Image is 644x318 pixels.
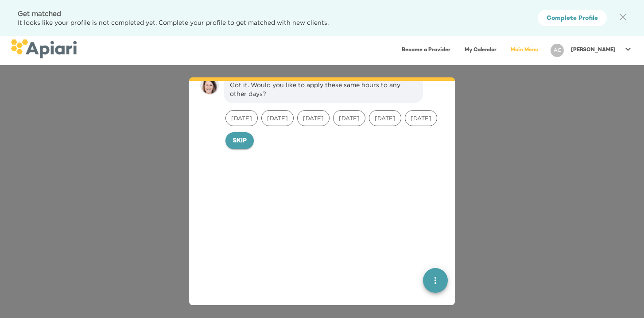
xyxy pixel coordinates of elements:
[18,10,61,17] span: Get matched
[298,114,329,123] span: [DATE]
[225,132,254,149] button: Skip
[262,114,293,123] span: [DATE]
[18,19,329,26] span: It looks like your profile is not completed yet. Complete your profile to get matched with new cl...
[226,114,257,123] span: [DATE]
[369,114,401,123] span: [DATE]
[551,44,564,57] div: AC
[233,136,247,147] span: Skip
[405,114,437,123] span: [DATE]
[334,114,365,123] span: [DATE]
[11,39,77,58] img: logo
[200,76,219,95] img: amy.37686e0395c82528988e.png
[459,41,502,59] a: My Calendar
[405,110,437,126] div: [DATE]
[225,110,258,126] div: [DATE]
[369,110,401,126] div: [DATE]
[505,41,543,59] a: Main Menu
[571,46,616,54] p: [PERSON_NAME]
[547,13,598,24] span: Complete Profile
[423,268,448,293] button: quick menu
[538,10,607,27] button: Complete Profile
[230,80,417,98] div: Got it. Would you like to apply these same hours to any other days?
[396,41,456,59] a: Become a Provider
[333,110,365,126] div: [DATE]
[261,110,294,126] div: [DATE]
[297,110,330,126] div: [DATE]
